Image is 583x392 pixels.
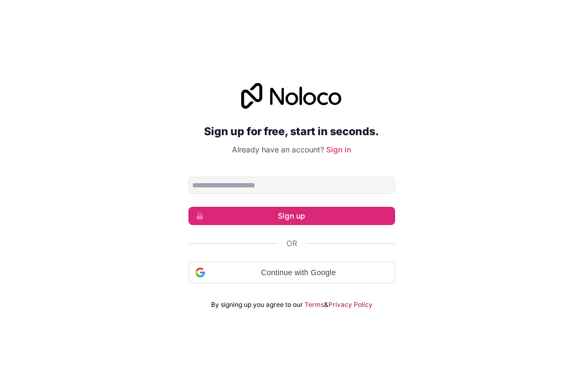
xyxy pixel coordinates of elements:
a: Sign in [326,145,351,154]
a: Privacy Policy [328,300,373,309]
span: Already have an account? [232,145,324,154]
button: Sign up [188,207,395,225]
span: Or [286,238,297,249]
a: Terms [305,300,324,309]
input: Email address [188,177,395,194]
span: & [324,300,328,309]
h2: Sign up for free, start in seconds. [188,122,395,141]
span: Continue with Google [209,267,388,278]
span: By signing up you agree to our [211,300,303,309]
div: Continue with Google [188,262,395,283]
